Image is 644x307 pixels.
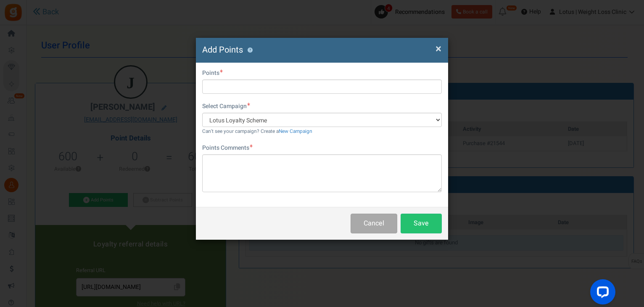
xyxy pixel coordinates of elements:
button: Cancel [351,214,397,233]
label: Points [202,69,223,77]
button: ? [247,48,253,53]
label: Select Campaign [202,102,250,111]
a: New Campaign [279,128,312,135]
span: Add Points [202,44,243,56]
label: Points Comments [202,144,253,152]
button: Save [401,214,442,233]
small: Can't see your campaign? Create a [202,128,312,135]
span: × [435,41,441,57]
